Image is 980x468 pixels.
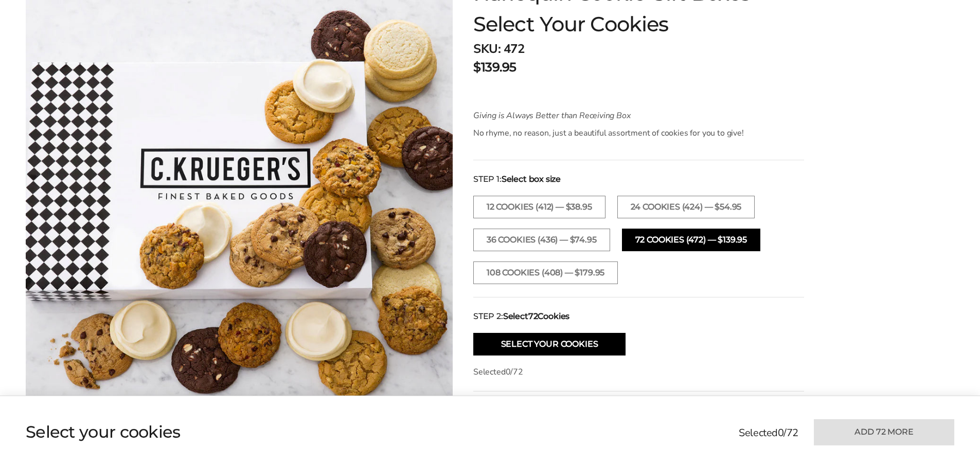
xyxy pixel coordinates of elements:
button: 36 Cookies (436) — $74.95 [473,229,610,251]
span: 0 [506,366,511,378]
span: 72 [787,426,798,440]
button: 72 Cookies (472) — $139.95 [622,229,760,251]
iframe: Sign Up via Text for Offers [8,429,106,460]
div: STEP 1: [473,173,804,185]
strong: Select box size [502,173,561,185]
div: STEP 2: [473,310,804,323]
button: Add 72 more [814,419,954,445]
span: 0 [778,426,784,440]
span: 72 [513,366,523,378]
strong: Select Cookies [503,310,569,323]
p: $139.95 [473,58,516,77]
strong: SKU: [473,41,501,57]
p: No rhyme, no reason, just a beautiful assortment of cookies for you to give! [473,127,755,139]
em: Giving is Always Better than Receiving Box [473,110,631,121]
button: 24 Cookies (424) — $54.95 [617,196,755,218]
button: Select Your Cookies [473,333,626,355]
p: Selected / [739,425,798,441]
p: Selected / [473,366,804,378]
span: 72 [528,311,538,321]
button: 108 Cookies (408) — $179.95 [473,261,618,284]
button: 12 Cookies (412) — $38.95 [473,196,605,218]
span: 472 [504,41,525,57]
